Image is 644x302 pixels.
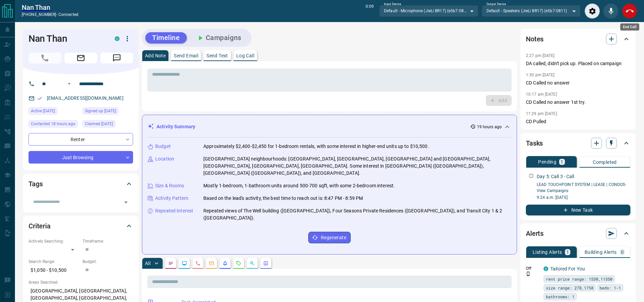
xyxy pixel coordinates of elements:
[526,99,630,106] p: CD Called no answer 1st try.
[145,53,166,58] p: Add Note
[477,124,502,130] p: 19 hours ago
[566,250,569,254] p: 1
[209,261,214,266] svg: Emails
[384,2,401,6] label: Input Device
[486,2,506,6] label: Output Device
[537,194,630,201] p: 9:24 a.m. [DATE]
[145,32,187,43] button: Timeline
[203,207,511,222] p: Repeated views of The Well building ([GEOGRAPHIC_DATA]), Four Seasons Private Residences ([GEOGRA...
[155,155,174,163] p: Location
[189,32,248,43] button: Campaigns
[526,135,630,151] div: Tasks
[22,3,78,12] a: Nan Than
[526,53,555,58] p: 2:27 pm [DATE]
[620,23,639,31] div: End Call
[174,53,198,58] p: Send Email
[222,261,228,266] svg: Listing Alerts
[148,120,511,133] div: Activity Summary19 hours ago
[47,95,124,101] a: [EMAIL_ADDRESS][DOMAIN_NAME]
[29,107,79,117] div: Mon Oct 13 2025
[29,133,133,146] div: Renter
[621,250,624,254] p: 0
[585,250,617,254] p: Building Alerts
[533,250,562,254] p: Listing Alerts
[537,182,626,193] a: LEAD TOUCHPOINT SYSTEM | LEASE | CONDOS- View Campaigns
[115,36,119,41] div: condos.ca
[206,53,228,58] p: Send Text
[526,111,557,116] p: 11:29 pm [DATE]
[482,5,581,17] div: Default - Speakers (JieLi BR17) (e5b7:0811)
[526,79,630,87] p: CD Called no answer
[85,108,116,114] span: Signed up [DATE]
[526,60,630,67] p: DA called, didn't pick up. Placed on campaign
[29,259,79,265] p: Search Range:
[263,261,269,266] svg: Agent Actions
[538,159,556,164] p: Pending
[155,182,184,189] p: Size & Rooms
[82,107,133,117] div: Wed Feb 19 2025
[29,218,133,234] div: Criteria
[546,276,612,282] span: rent price range: 1530,11550
[29,265,79,276] p: $1,050 - $10,500
[155,207,193,214] p: Repeated Interest
[366,3,374,19] p: 0:09
[236,261,241,266] svg: Requests
[585,3,600,19] div: Audio Settings
[145,261,150,266] p: All
[526,228,544,239] h2: Alerts
[622,3,637,19] div: End Call
[236,53,254,58] p: Log Call
[544,266,548,271] div: condos.ca
[526,31,630,47] div: Notes
[31,108,55,114] span: Active [DATE]
[250,261,255,266] svg: Opportunities
[155,195,188,202] p: Activity Pattern
[82,238,133,244] p: Timeframe:
[560,159,563,164] p: 1
[526,271,531,276] svg: Push Notification Only
[526,92,557,97] p: 10:17 am [DATE]
[121,197,131,207] button: Open
[82,120,133,130] div: Wed Feb 19 2025
[29,176,133,192] div: Tags
[195,261,201,266] svg: Calls
[100,53,133,63] span: Message
[600,284,621,291] span: beds: 1-1
[537,173,574,180] p: Day 5: Call 3 - Call
[182,261,187,266] svg: Lead Browsing Activity
[29,178,42,189] h2: Tags
[58,12,78,17] span: connected
[593,160,617,165] p: Completed
[526,118,630,125] p: CD Pulled
[603,3,619,19] div: Mute
[203,182,395,189] p: Mostly 1-bedroom, 1-bathroom units around 500-700 sqft, with some 2-bedroom interest.
[155,143,171,150] p: Budget
[31,120,75,127] span: Contacted 18 hours ago
[29,53,61,63] span: Call
[526,73,555,77] p: 1:30 pm [DATE]
[526,265,539,271] p: Off
[546,293,574,300] span: bathrooms: 1
[168,261,173,266] svg: Notes
[526,205,630,215] button: New Task
[29,279,133,285] p: Areas Searched:
[526,138,543,149] h2: Tasks
[203,195,363,202] p: Based on the lead's activity, the best time to reach out is: 8:47 PM - 8:59 PM
[550,266,585,271] a: Tailored For You
[29,33,105,44] h1: Nan Than
[29,238,79,244] p: Actively Searching:
[203,155,511,177] p: [GEOGRAPHIC_DATA] neighbourhoods: [GEOGRAPHIC_DATA], [GEOGRAPHIC_DATA], [GEOGRAPHIC_DATA] and [GE...
[65,80,73,88] button: Open
[526,34,544,44] h2: Notes
[546,284,593,291] span: size range: 278,1758
[526,225,630,242] div: Alerts
[37,96,42,101] svg: Email Verified
[29,151,133,164] div: Just Browsing
[65,53,97,63] span: Email
[379,5,478,17] div: Default - Microphone (JieLi BR17) (e5b7:0811)
[85,120,113,127] span: Claimed [DATE]
[308,232,351,243] button: Regenerate
[22,12,78,18] p: [PHONE_NUMBER] -
[157,123,195,130] p: Activity Summary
